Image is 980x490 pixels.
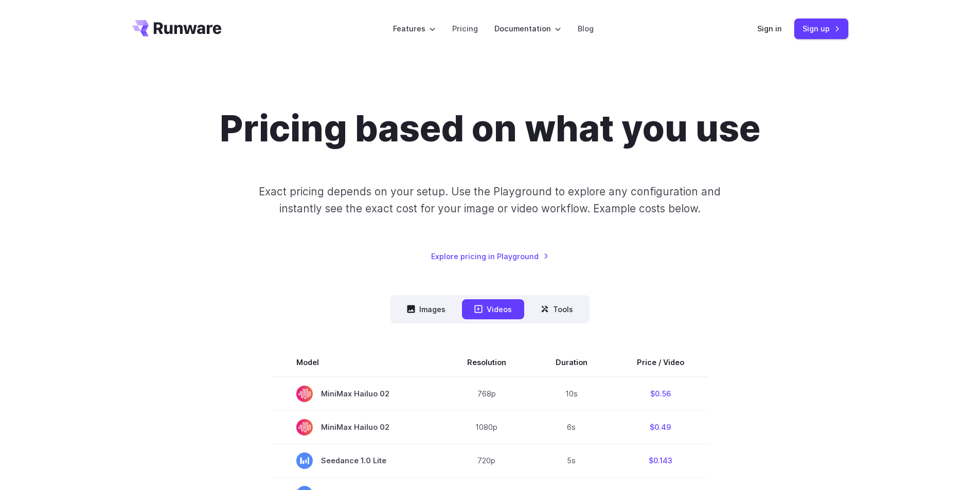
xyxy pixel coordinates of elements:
a: Pricing [452,23,478,34]
th: Resolution [442,348,531,377]
td: 768p [442,377,531,411]
button: Images [395,299,458,319]
td: $0.49 [612,410,709,444]
td: 10s [531,377,612,411]
td: 5s [531,444,612,477]
a: Blog [578,23,594,34]
td: 720p [442,444,531,477]
th: Price / Video [612,348,709,377]
label: Documentation [494,23,561,34]
p: Exact pricing depends on your setup. Use the Playground to explore any configuration and instantl... [239,183,740,217]
td: $0.143 [612,444,709,477]
button: Videos [462,299,524,319]
h1: Pricing based on what you use [220,107,760,150]
label: Features [393,23,436,34]
span: MiniMax Hailuo 02 [296,419,418,435]
th: Model [272,348,442,377]
a: Sign in [757,23,782,34]
a: Explore pricing in Playground [431,250,549,262]
td: 6s [531,410,612,444]
a: Sign up [794,19,848,39]
a: Go to / [132,20,222,37]
span: Seedance 1.0 Lite [296,452,418,469]
button: Tools [528,299,585,319]
th: Duration [531,348,612,377]
td: $0.56 [612,377,709,411]
td: 1080p [442,410,531,444]
span: MiniMax Hailuo 02 [296,386,418,402]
